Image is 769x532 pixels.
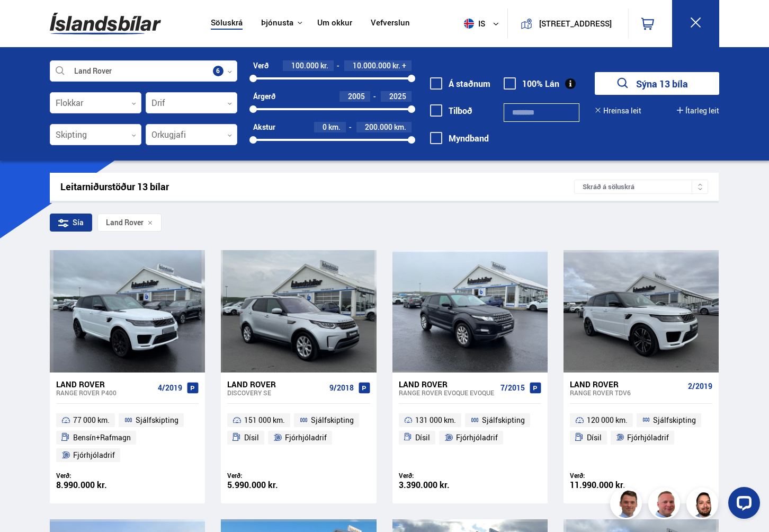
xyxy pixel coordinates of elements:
span: Sjálfskipting [482,414,525,427]
span: 2005 [348,91,365,101]
button: [STREET_ADDRESS] [536,19,614,28]
span: Fjórhjóladrif [456,431,498,444]
span: Bensín+Rafmagn [73,431,131,444]
span: Dísil [244,431,259,444]
label: 100% Lán [504,79,559,88]
span: 151 000 km. [244,414,285,427]
div: Árgerð [253,92,275,101]
div: Range Rover TDV6 [570,389,684,396]
span: 9/2018 [329,384,354,392]
span: Sjálfskipting [136,414,178,427]
a: Land Rover Discovery SE 9/2018 151 000 km. Sjálfskipting Dísil Fjórhjóladrif Verð: 5.990.000 kr. [221,373,376,503]
span: Sjálfskipting [653,414,696,427]
div: 8.990.000 kr. [56,481,128,490]
button: is [460,8,507,39]
div: Akstur [253,123,275,131]
label: Myndband [430,134,489,143]
div: Leitarniðurstöður 13 bílar [60,181,574,192]
div: Range Rover Evoque EVOQUE [399,389,496,396]
span: Sjálfskipting [311,414,354,427]
span: Fjórhjóladrif [285,431,327,444]
div: Discovery SE [227,389,325,396]
div: Verð: [399,472,470,480]
span: 0 [323,122,327,132]
img: nhp88E3Fdnt1Opn2.png [688,489,720,521]
span: Land Rover [106,218,144,227]
button: Ítarleg leit [677,107,719,115]
button: Hreinsa leit [595,107,641,115]
span: 77 000 km. [73,414,110,427]
span: 4/2019 [158,384,182,392]
a: Um okkur [317,18,352,29]
img: FbJEzSuNWCJXmdc-.webp [612,489,643,521]
span: 131 000 km. [415,414,456,427]
label: Á staðnum [430,79,490,88]
span: km. [328,123,341,131]
img: siFngHWaQ9KaOqBr.png [650,489,682,521]
div: 3.390.000 kr. [399,481,470,490]
span: Fjórhjóladrif [627,431,669,444]
div: Range Rover P400 [56,389,154,396]
a: Söluskrá [211,18,243,29]
span: Fjórhjóladrif [73,449,115,462]
a: Vefverslun [371,18,410,29]
span: Dísil [415,431,430,444]
div: 11.990.000 kr. [570,481,641,490]
span: 2025 [389,91,406,101]
span: 10.000.000 [353,60,391,70]
a: Land Rover Range Rover Evoque EVOQUE 7/2015 131 000 km. Sjálfskipting Dísil Fjórhjóladrif Verð: 3... [392,373,548,503]
span: 120 000 km. [587,414,628,427]
div: Verð [253,61,269,70]
span: 2/2019 [688,382,712,391]
button: Sýna 13 bíla [595,72,719,95]
div: Land Rover [227,379,325,389]
span: 200.000 [365,122,392,132]
a: Land Rover Range Rover P400 4/2019 77 000 km. Sjálfskipting Bensín+Rafmagn Fjórhjóladrif Verð: 8.... [50,373,205,503]
span: is [460,19,486,29]
img: G0Ugv5HjCgRt.svg [50,6,161,41]
a: Land Rover Range Rover TDV6 2/2019 120 000 km. Sjálfskipting Dísil Fjórhjóladrif Verð: 11.990.000... [564,373,719,503]
div: Sía [50,214,92,232]
div: Verð: [227,472,299,480]
span: kr. [320,61,328,70]
label: Tilboð [430,106,472,116]
span: Dísil [587,431,602,444]
span: kr. [392,61,400,70]
iframe: LiveChat chat widget [720,483,764,527]
div: Verð: [56,472,128,480]
span: 7/2015 [500,384,525,392]
img: svg+xml;base64,PHN2ZyB4bWxucz0iaHR0cDovL3d3dy53My5vcmcvMjAwMC9zdmciIHdpZHRoPSI1MTIiIGhlaWdodD0iNT... [464,19,474,29]
div: 5.990.000 kr. [227,481,299,490]
button: Þjónusta [261,18,293,28]
div: Verð: [570,472,641,480]
a: [STREET_ADDRESS] [514,8,622,39]
span: + [402,61,406,70]
div: Land Rover [570,379,684,389]
span: km. [394,123,406,131]
div: Land Rover [56,379,154,389]
span: 100.000 [291,60,319,70]
div: Skráð á söluskrá [574,180,709,194]
div: Land Rover [399,379,496,389]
